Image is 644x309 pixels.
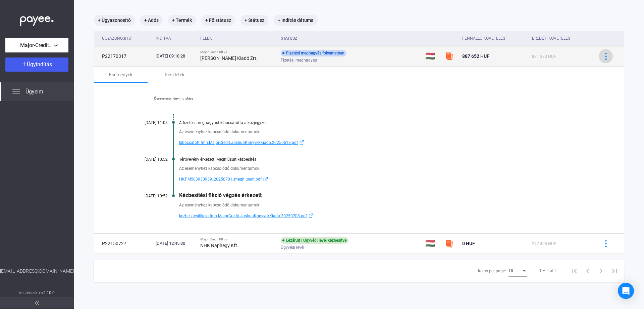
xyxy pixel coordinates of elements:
[200,50,275,54] div: Major-Credit Kft vs
[423,46,442,66] td: 🇭🇺
[274,15,318,26] mat-chip: + Indítás dátuma
[539,267,557,275] div: 1 – 2 of 2
[200,34,212,42] div: Felek
[581,264,594,277] button: Previous page
[20,12,54,26] img: white-payee-white-dot.svg
[240,15,268,26] mat-chip: + Státusz
[281,50,346,56] div: Fizetési meghagyás folyamatban
[445,52,453,60] img: szamlazzhu-mini
[179,212,307,220] span: kezbesitesifikcio.fmh.MajorCredit.JoshuaKonyvekKiado.20250708.pdf
[445,239,453,247] img: szamlazzhu-mini
[156,53,195,60] div: [DATE] 09:18:28
[127,157,168,162] div: [DATE] 10:52
[508,269,513,273] span: 10
[281,243,304,252] span: Ügyvédi levél
[22,62,27,66] img: plus-white.svg
[599,236,613,250] button: more-blue
[478,267,506,275] div: Items per page:
[200,243,238,248] strong: NHK Naphegy Kft.
[262,177,270,182] img: external-link-blue
[179,212,590,220] a: kezbesitesifikcio.fmh.MajorCredit.JoshuaKonyvekKiado.20250708.pdfexternal-link-blue
[423,233,442,254] td: 🇭🇺
[568,264,581,277] button: First page
[5,57,68,72] button: Ügyindítás
[102,34,131,42] div: Ügyazonosító
[179,202,590,208] div: Az eseményhez kapcsolódó dokumentumok:
[462,34,505,42] div: Fennálló követelés
[156,34,195,42] div: Indítva
[602,53,609,60] img: more-blue
[462,34,527,42] div: Fennálló követelés
[462,53,489,59] span: 887 652 HUF
[179,175,262,183] span: HKPM503930939_20250701_meghiusult.pdf
[532,34,570,42] div: Eredeti követelés
[179,120,590,125] div: A fizetési meghagyást kibocsátotta a közjegyző
[27,61,52,68] span: Ügyindítás
[179,165,590,172] div: Az eseményhez kapcsolódó dokumentumok:
[12,88,20,96] img: list.svg
[168,15,196,26] mat-chip: + Termék
[179,128,590,135] div: Az eseményhez kapcsolódó dokumentumok:
[618,283,634,299] div: Open Intercom Messenger
[602,240,609,247] img: more-blue
[20,41,54,49] span: Major-Credit Kft
[179,175,590,183] a: HKPM503930939_20250701_meghiusult.pdfexternal-link-blue
[200,237,275,241] div: Major-Credit Kft vs
[102,34,150,42] div: Ügyazonosító
[94,233,153,254] td: P22150727
[179,192,590,198] div: Kézbesítési fikció végzés érkezett
[307,213,315,218] img: external-link-blue
[179,139,590,147] a: kibocsatott.fmh.MajorCredit.JoshuaKonyvekKiado.20250613.pdfexternal-link-blue
[599,49,613,63] button: more-blue
[532,241,556,246] span: 277 495 HUF
[281,237,348,244] div: Lezárult | Ügyvédi levél kézbesítve
[298,140,306,145] img: external-link-blue
[94,15,135,26] mat-chip: + Ügyazonosító
[127,96,219,101] a: Összes esemény mutatása
[179,139,298,147] span: kibocsatott.fmh.MajorCredit.JoshuaKonyvekKiado.20250613.pdf
[200,55,258,61] strong: [PERSON_NAME] Kiadó Zrt.
[532,54,556,59] span: 881 373 HUF
[608,264,621,277] button: Last page
[179,157,590,162] div: Tértivevény érkezett: Meghiúsult kézbesítés
[25,88,43,96] span: Ügyeim
[140,15,163,26] mat-chip: + Adós
[200,34,275,42] div: Felek
[594,264,608,277] button: Next page
[281,56,317,64] span: Fizetési meghagyás
[35,301,39,305] img: arrow-double-left-grey.svg
[127,120,168,125] div: [DATE] 11:08
[532,34,590,42] div: Eredeti követelés
[5,38,68,52] button: Major-Credit Kft
[41,291,55,295] strong: v2.10.0
[109,71,132,79] div: Események
[508,267,527,275] mat-select: Items per page:
[156,240,195,247] div: [DATE] 12:45:30
[278,31,422,46] th: Státusz
[94,46,153,66] td: P22170317
[165,71,184,79] div: Részletek
[156,34,171,42] div: Indítva
[201,15,235,26] mat-chip: + Fő státusz
[127,194,168,198] div: [DATE] 10:52
[462,241,475,246] span: 0 HUF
